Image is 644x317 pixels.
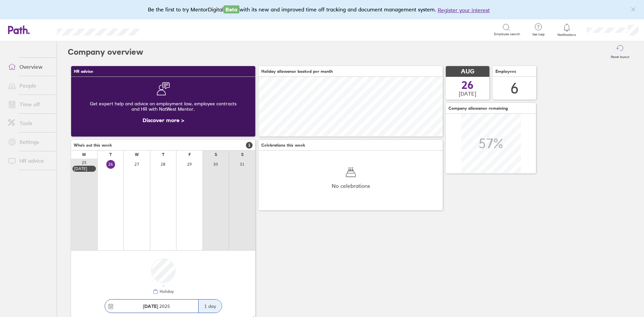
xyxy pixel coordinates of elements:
div: 6 [511,80,519,97]
div: Be the first to try MentorDigital with its new and improved time off tracking and document manage... [148,5,496,14]
a: HR advice [3,154,57,167]
div: F [189,152,191,157]
a: Overview [3,60,57,73]
span: Beta [223,5,239,13]
label: Reset layout [607,53,633,59]
div: Search [158,27,175,33]
a: Time off [3,98,57,111]
span: Holiday allowance booked per month [261,69,333,74]
a: Notifications [556,23,578,37]
button: Register your interest [438,6,490,14]
span: Notifications [556,33,578,37]
span: Celebrations this week [261,143,305,148]
span: AUG [461,68,474,75]
span: Who's out this week [74,143,112,148]
div: W [135,152,139,157]
span: 1 [246,142,253,149]
h2: Company overview [68,41,143,63]
a: Settings [3,135,57,149]
span: No celebrations [332,183,370,189]
span: Company allowance remaining [448,106,508,111]
div: [DATE] [74,166,94,171]
div: 1 day [198,300,222,313]
a: People [3,79,57,92]
a: Discover more > [143,117,184,123]
div: Get expert help and advice on employment law, employee contracts and HR with NatWest Mentor. [76,96,250,117]
span: [DATE] [459,91,476,97]
div: M [82,152,86,157]
span: 26 [462,80,474,91]
span: Employees [495,69,516,74]
a: Tools [3,116,57,130]
div: T [162,152,164,157]
span: 2025 [143,304,170,309]
button: Reset layout [607,41,633,63]
div: S [241,152,244,157]
div: T [109,152,112,157]
span: Get help [528,33,549,37]
div: Holiday [158,289,174,294]
strong: [DATE] [143,303,158,309]
div: S [215,152,217,157]
span: Employee search [494,32,520,36]
span: HR advice [74,69,93,74]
